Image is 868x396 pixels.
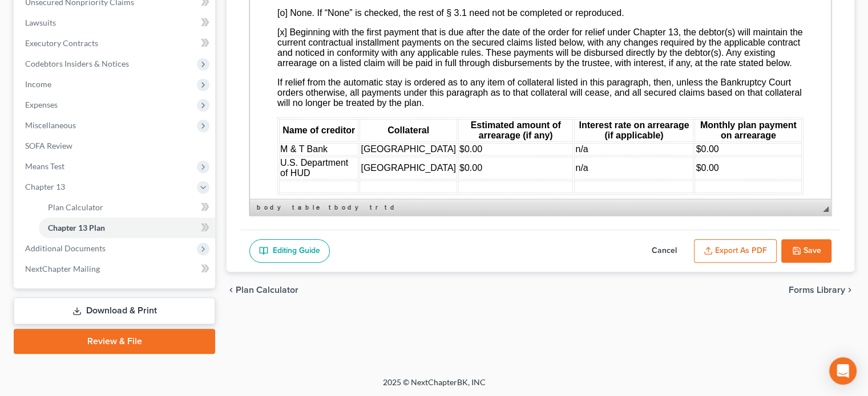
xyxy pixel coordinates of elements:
a: Executory Contracts [16,33,215,54]
a: Review & File [14,329,215,354]
a: SOFA Review [16,136,215,156]
button: chevron_left Plan Calculator [227,285,298,295]
button: Cancel [639,239,689,263]
span: Chapter 13 Plan [48,223,105,232]
span: n/a [325,221,338,230]
a: table element [290,202,325,213]
span: $0.00 [209,202,232,211]
span: [GEOGRAPHIC_DATA] [111,221,206,230]
a: Chapter 13 Plan [39,218,215,238]
span: Income [25,79,51,89]
a: Download & Print [14,297,215,324]
span: Plan Calculator [236,285,298,295]
span: Means Test [25,161,64,171]
span: Expenses [25,100,58,109]
a: tr element [368,202,381,213]
span: n/a [325,202,338,211]
span: U.S. Department of HUD [30,215,98,235]
span: Miscellaneous [25,120,76,130]
span: Plan Calculator [48,202,103,212]
div: Open Intercom Messenger [829,357,857,385]
a: Lawsuits [16,13,215,33]
span: Resize [823,206,829,212]
span: Forms Library [789,285,845,295]
a: td element [382,202,400,213]
span: Interest rate on arrearage (if applicable) [329,178,439,198]
a: body element [255,202,289,213]
a: Plan Calculator [39,197,215,218]
button: Forms Library chevron_right [789,285,854,295]
span: Chapter 13 [25,182,65,191]
span: M & T Bank [30,202,78,211]
span: SOFA Review [25,141,72,150]
span: Lawsuits [25,18,56,27]
span: Monthly plan payment on arrearage [450,178,547,198]
i: chevron_right [845,285,854,295]
button: Export as PDF [694,239,777,263]
span: NextChapter Mailing [25,264,100,273]
span: $0.00 [209,221,232,230]
a: Editing Guide [249,239,330,263]
span: [GEOGRAPHIC_DATA] [111,202,206,211]
a: NextChapter Mailing [16,259,215,279]
span: $0.00 [446,202,469,211]
button: Save [781,239,831,263]
span: $0.00 [446,221,469,230]
span: Codebtors Insiders & Notices [25,59,129,68]
span: Additional Documents [25,243,106,253]
span: Executory Contracts [25,38,98,48]
a: tbody element [326,202,366,213]
i: chevron_left [227,285,236,295]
